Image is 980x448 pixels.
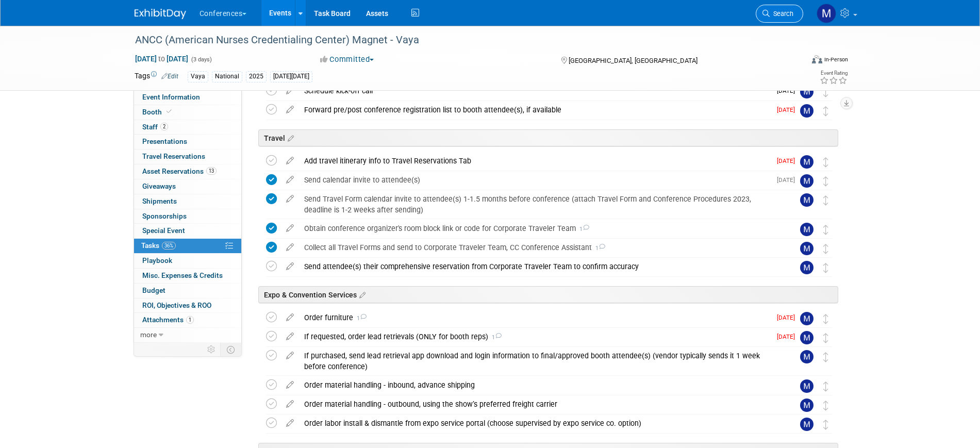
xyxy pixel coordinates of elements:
[800,155,813,169] img: Marygrace LeGros
[246,71,267,82] div: 2025
[777,333,800,340] span: [DATE]
[142,108,174,116] span: Booth
[812,55,822,63] img: Format-Inperson.png
[142,182,176,190] span: Giveaways
[817,4,836,23] img: Marygrace LeGros
[134,164,241,179] a: Asset Reservations13
[823,420,828,429] i: Move task
[281,262,299,271] a: edit
[576,226,589,233] span: 1
[800,312,813,325] img: Marygrace LeGros
[800,418,813,431] img: Marygrace LeGros
[823,244,828,254] i: Move task
[188,71,208,82] div: Vaya
[142,226,185,235] span: Special Event
[270,71,312,82] div: [DATE][DATE]
[142,152,205,160] span: Travel Reservations
[161,73,178,80] a: Edit
[142,137,187,145] span: Presentations
[142,212,187,220] span: Sponsorships
[823,87,828,97] i: Move task
[800,85,813,98] img: Marygrace LeGros
[777,314,800,321] span: [DATE]
[299,376,779,394] div: Order material handling - inbound, advance shipping
[134,194,241,209] a: Shipments
[299,328,771,345] div: If requested, order lead retrievals (ONLY for booth reps)
[823,333,828,343] i: Move task
[317,54,378,65] button: Committed
[823,106,828,116] i: Move task
[134,254,241,268] a: Playbook
[134,120,241,135] a: Staff2
[281,351,299,360] a: edit
[134,135,241,149] a: Presentations
[281,224,299,233] a: edit
[823,225,828,235] i: Move task
[258,129,838,146] div: Travel
[167,109,172,114] i: Booth reservation complete
[212,71,242,82] div: National
[285,132,294,143] a: Edit sections
[299,171,771,189] div: Send calendar invite to attendee(s)
[258,286,838,303] div: Expo & Convention Services
[299,347,779,375] div: If purchased, send lead retrieval app download and login information to final/approved booth atte...
[142,286,165,294] span: Budget
[569,57,697,64] span: [GEOGRAPHIC_DATA], [GEOGRAPHIC_DATA]
[823,263,828,273] i: Move task
[142,93,200,101] span: Event Information
[800,350,813,363] img: Marygrace LeGros
[800,242,813,255] img: Marygrace LeGros
[777,106,800,113] span: [DATE]
[134,239,241,253] a: Tasks36%
[141,241,176,250] span: Tasks
[299,101,771,119] div: Forward pre/post conference registration list to booth attendee(s), if available
[142,301,211,309] span: ROI, Objectives & ROO
[800,223,813,236] img: Marygrace LeGros
[800,193,813,207] img: Marygrace LeGros
[824,56,848,63] div: In-Person
[134,328,241,342] a: more
[134,209,241,224] a: Sponsorships
[281,313,299,322] a: edit
[823,314,828,324] i: Move task
[299,220,779,237] div: Obtain conference organizer's room block link or code for Corporate Traveler Team
[299,309,771,326] div: Order furniture
[299,82,771,99] div: Schedule kick-off call
[131,31,788,49] div: ANCC (American Nurses Credentialing Center) Magnet - Vaya
[592,245,605,252] span: 1
[756,5,803,23] a: Search
[281,156,299,165] a: edit
[203,343,221,356] td: Personalize Event Tab Strip
[823,352,828,362] i: Move task
[140,330,157,339] span: more
[135,9,186,19] img: ExhibitDay
[281,419,299,428] a: edit
[134,269,241,283] a: Misc. Expenses & Credits
[800,104,813,118] img: Marygrace LeGros
[142,271,223,279] span: Misc. Expenses & Credits
[800,331,813,344] img: Marygrace LeGros
[299,239,779,256] div: Collect all Travel Forms and send to Corporate Traveler Team, CC Conference Assistant
[281,243,299,252] a: edit
[142,123,168,131] span: Staff
[820,71,848,76] div: Event Rating
[777,176,800,184] span: [DATE]
[299,395,779,413] div: Order material handling - outbound, using the show’s preferred freight carrier
[142,316,194,324] span: Attachments
[186,316,194,324] span: 1
[353,315,367,322] span: 1
[134,224,241,238] a: Special Event
[823,381,828,391] i: Move task
[134,105,241,120] a: Booth
[160,123,168,130] span: 2
[206,167,217,175] span: 13
[823,401,828,410] i: Move task
[142,167,217,175] span: Asset Reservations
[800,261,813,274] img: Marygrace LeGros
[488,334,502,341] span: 1
[162,242,176,250] span: 36%
[281,332,299,341] a: edit
[134,298,241,313] a: ROI, Objectives & ROO
[134,284,241,298] a: Budget
[281,380,299,390] a: edit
